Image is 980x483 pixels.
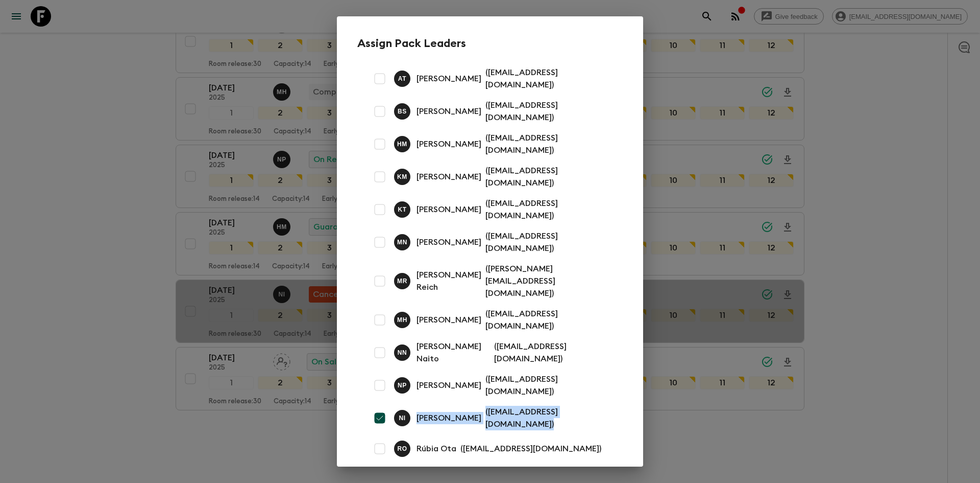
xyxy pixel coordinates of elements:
[416,171,481,183] p: [PERSON_NAME]
[485,197,610,222] p: ( [EMAIL_ADDRESS][DOMAIN_NAME] )
[397,238,407,246] p: M N
[416,314,481,326] p: [PERSON_NAME]
[397,173,407,181] p: K M
[398,75,406,83] p: A T
[397,316,407,324] p: M H
[416,379,481,392] p: [PERSON_NAME]
[416,236,481,248] p: [PERSON_NAME]
[398,107,407,116] p: B S
[416,105,481,118] p: [PERSON_NAME]
[397,140,407,148] p: H M
[416,138,481,150] p: [PERSON_NAME]
[485,132,610,156] p: ( [EMAIL_ADDRESS][DOMAIN_NAME] )
[398,205,406,214] p: K T
[357,37,623,50] h2: Assign Pack Leaders
[416,340,490,365] p: [PERSON_NAME] Naito
[397,277,407,285] p: M R
[416,412,481,424] p: [PERSON_NAME]
[485,263,610,300] p: ( [PERSON_NAME][EMAIL_ADDRESS][DOMAIN_NAME] )
[485,99,610,124] p: ( [EMAIL_ADDRESS][DOMAIN_NAME] )
[485,373,610,398] p: ( [EMAIL_ADDRESS][DOMAIN_NAME] )
[398,349,407,357] p: N N
[460,443,601,455] p: ( [EMAIL_ADDRESS][DOMAIN_NAME] )
[416,269,481,293] p: [PERSON_NAME] Reich
[416,443,456,455] p: Rúbia Ota
[398,381,407,389] p: N P
[416,73,481,85] p: [PERSON_NAME]
[485,165,610,189] p: ( [EMAIL_ADDRESS][DOMAIN_NAME] )
[485,406,610,430] p: ( [EMAIL_ADDRESS][DOMAIN_NAME] )
[397,445,407,453] p: R O
[399,414,405,422] p: N I
[485,66,610,91] p: ( [EMAIL_ADDRESS][DOMAIN_NAME] )
[416,203,481,216] p: [PERSON_NAME]
[485,308,610,332] p: ( [EMAIL_ADDRESS][DOMAIN_NAME] )
[494,340,610,365] p: ( [EMAIL_ADDRESS][DOMAIN_NAME] )
[485,230,610,255] p: ( [EMAIL_ADDRESS][DOMAIN_NAME] )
